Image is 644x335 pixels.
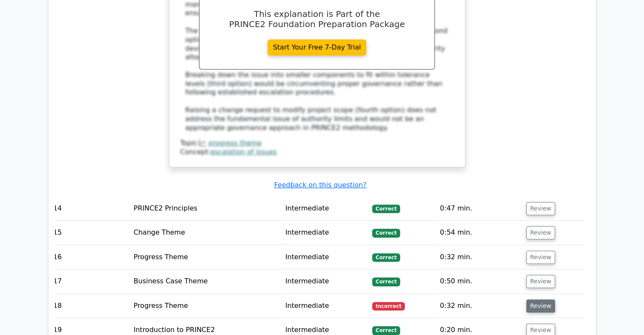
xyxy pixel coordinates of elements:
td: 16 [50,245,130,269]
span: Correct [372,205,400,213]
td: Progress Theme [130,294,282,318]
button: Review [526,299,555,313]
td: 0:54 min. [437,221,523,245]
td: Change Theme [130,221,282,245]
a: progress theme [208,139,262,147]
td: 17 [50,269,130,293]
span: Correct [372,253,400,262]
a: Feedback on this question? [274,181,366,189]
button: Review [526,226,555,239]
button: Review [526,275,555,288]
td: 18 [50,294,130,318]
td: 0:32 min. [437,245,523,269]
div: Topic: [180,139,454,148]
td: Progress Theme [130,245,282,269]
a: escalation of issues [210,148,277,156]
span: Correct [372,326,400,335]
td: Intermediate [282,197,369,221]
button: Review [526,251,555,264]
td: Intermediate [282,294,369,318]
span: Correct [372,229,400,237]
td: 15 [50,221,130,245]
td: Intermediate [282,245,369,269]
div: Concept: [180,148,454,157]
td: Intermediate [282,221,369,245]
td: 14 [50,197,130,221]
td: 0:32 min. [437,294,523,318]
td: Intermediate [282,269,369,293]
button: Review [526,202,555,215]
span: Correct [372,277,400,286]
td: 0:50 min. [437,269,523,293]
td: 0:47 min. [437,197,523,221]
span: Incorrect [372,302,405,310]
a: Start Your Free 7-Day Trial [268,39,367,55]
td: Business Case Theme [130,269,282,293]
td: PRINCE2 Principles [130,197,282,221]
